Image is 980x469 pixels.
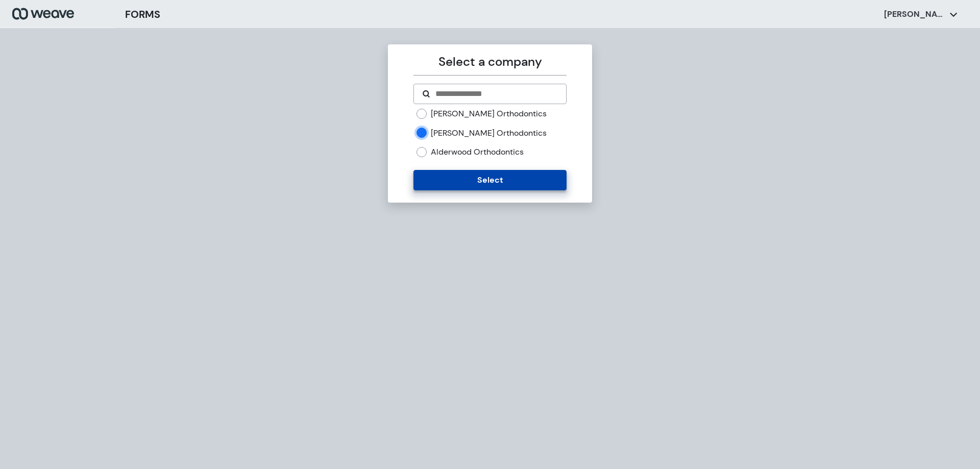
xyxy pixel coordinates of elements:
p: Select a company [413,53,566,71]
button: Select [413,170,566,190]
label: [PERSON_NAME] Orthodontics [431,108,547,119]
input: Search [434,88,557,100]
label: Alderwood Orthodontics [431,146,524,158]
p: [PERSON_NAME] [884,9,945,20]
h3: FORMS [125,7,160,22]
label: [PERSON_NAME] Orthodontics [431,128,547,139]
